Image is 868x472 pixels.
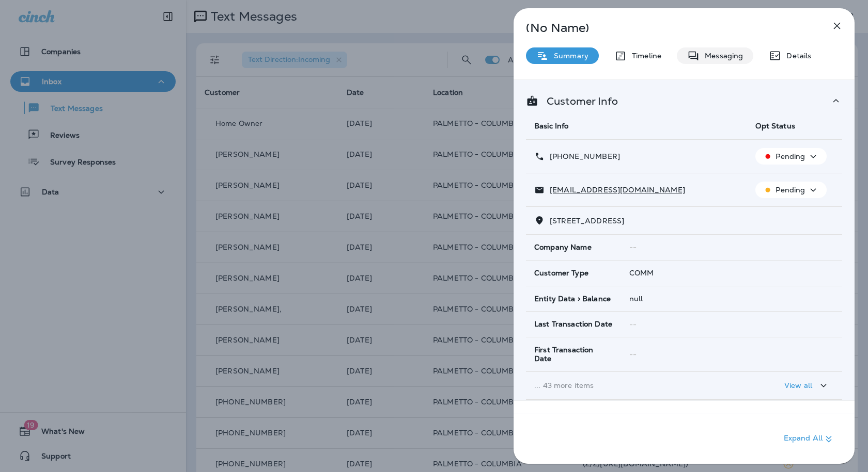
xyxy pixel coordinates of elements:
p: Expand All [784,433,835,445]
span: [PHONE_NUMBER] [550,152,620,161]
p: Pending [776,186,805,194]
p: Customer Info [538,97,618,105]
span: Entity Data > Balance [534,295,611,303]
span: Opt Status [755,121,795,131]
p: (No Name) [526,24,808,32]
span: First Transaction Date [534,346,613,363]
span: Company Name [534,243,592,252]
button: Pending [755,148,827,165]
span: Last Transaction Date [534,320,612,329]
p: Pending [776,152,805,160]
button: Pending [755,182,827,198]
span: null [629,294,643,303]
button: View all [780,376,834,395]
button: Expand All [780,430,839,448]
span: -- [629,320,637,329]
p: Details [781,52,811,60]
p: Summary [549,52,588,60]
span: -- [629,242,637,252]
p: Messaging [700,52,743,60]
span: Basic Info [534,121,568,131]
span: [STREET_ADDRESS] [550,216,624,225]
span: COMM [629,268,654,278]
p: ... 43 more items [534,381,739,389]
span: -- [629,350,637,359]
p: View all [784,381,812,389]
p: [EMAIL_ADDRESS][DOMAIN_NAME] [545,186,685,194]
p: Timeline [627,52,661,60]
span: Customer Type [534,269,588,278]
